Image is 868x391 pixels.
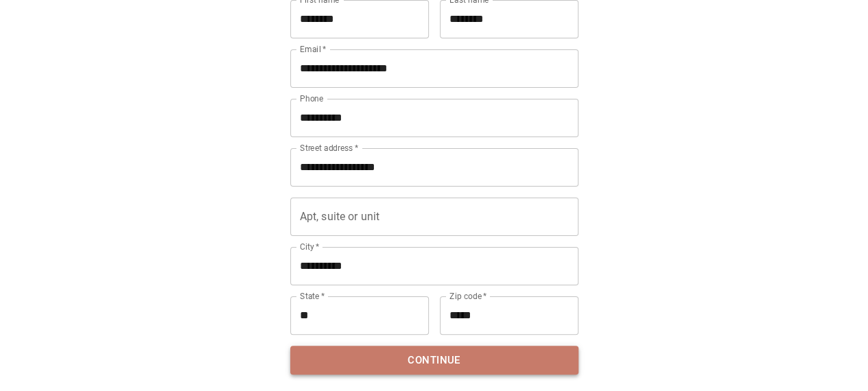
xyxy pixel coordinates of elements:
label: Email [300,43,326,55]
label: Phone [300,93,323,104]
button: Continue [290,346,578,375]
label: City [300,241,319,252]
label: Zip code [449,290,486,302]
label: Street address [300,142,358,154]
label: State [300,290,325,302]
